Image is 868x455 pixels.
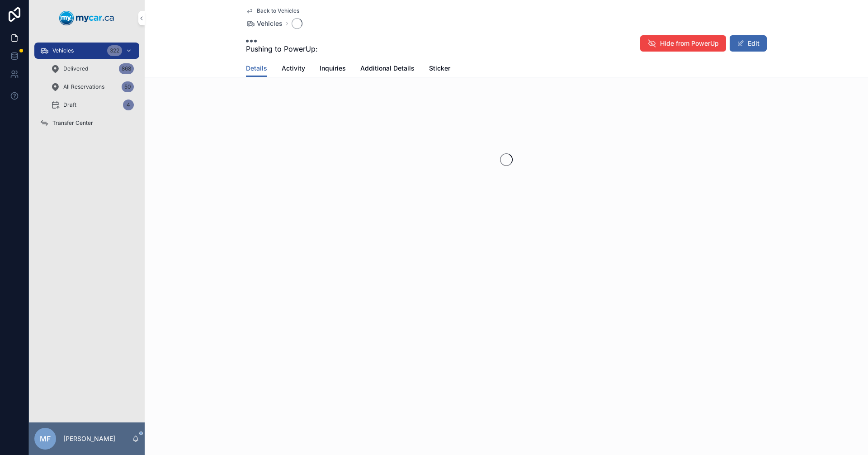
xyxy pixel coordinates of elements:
span: Pushing to PowerUp: [246,43,318,54]
a: Activity [282,60,305,78]
button: Edit [730,35,767,52]
span: MF [40,433,51,444]
a: Transfer Center [34,115,139,131]
span: Additional Details [360,64,415,73]
div: 4 [123,100,134,110]
span: Vehicles [52,47,74,54]
a: Draft4 [45,97,139,113]
p: [PERSON_NAME] [63,434,115,443]
span: Transfer Center [52,119,93,127]
span: All Reservations [63,83,104,90]
span: Back to Vehicles [257,7,299,14]
span: Delivered [63,65,88,72]
span: Activity [282,64,305,73]
a: Details [246,60,267,77]
a: All Reservations50 [45,79,139,95]
div: scrollable content [29,36,145,143]
a: Inquiries [320,60,346,78]
a: Additional Details [360,60,415,78]
div: 322 [107,45,122,56]
a: Vehicles322 [34,43,139,59]
a: Back to Vehicles [246,7,299,14]
span: Hide from PowerUp [660,39,719,48]
img: App logo [59,11,114,25]
span: Details [246,64,267,73]
a: Sticker [429,60,450,78]
span: Vehicles [257,19,283,28]
a: Vehicles [246,19,283,28]
span: Sticker [429,64,450,73]
div: 868 [119,63,134,74]
span: Inquiries [320,64,346,73]
div: 50 [122,81,134,92]
span: Draft [63,101,76,109]
a: Delivered868 [45,61,139,77]
button: Hide from PowerUp [640,35,726,52]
